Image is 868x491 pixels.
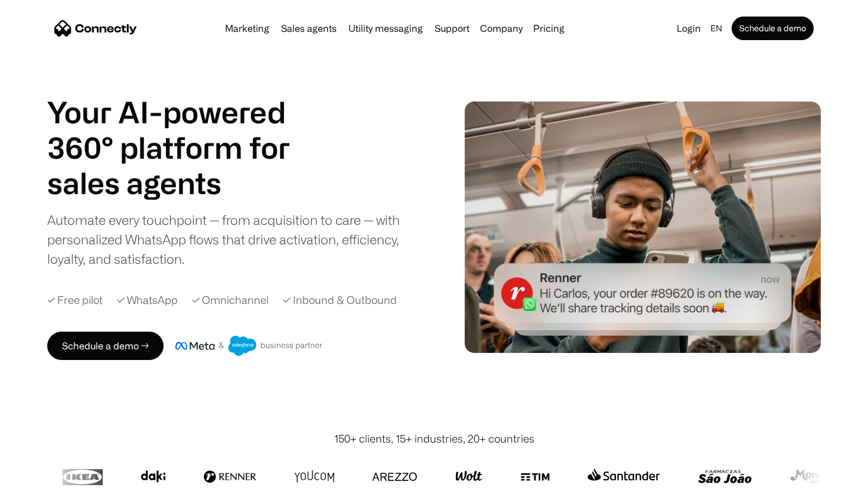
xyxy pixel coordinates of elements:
[47,165,319,201] h1: sales agents
[710,20,722,37] div: en
[283,292,397,308] div: ✓ Inbound & Outbound
[477,20,526,37] div: Company
[220,24,274,33] a: Marketing
[175,336,323,356] img: Meta and Salesforce business partner badge.
[706,20,729,37] div: en
[24,470,71,487] ul: Language list
[672,20,706,37] a: Login
[276,24,341,33] a: Sales agents
[334,431,534,447] div: 150+ clients, 15+ industries, 20+ countries
[54,19,137,37] a: home
[47,210,419,269] div: Automate every touchpoint — from acquisition to care — with personalized WhatsApp flows that driv...
[344,24,428,33] a: Utility messaging
[117,292,178,308] div: ✓ WhatsApp
[47,94,319,165] h1: Your AI-powered 360° platform for
[430,24,474,33] a: Support
[47,165,319,201] div: carousel
[47,332,164,360] a: Schedule a demo →
[47,165,319,201] div: 1 of 4
[732,17,814,40] a: Schedule a demo
[480,20,523,37] div: Company
[47,292,103,308] div: ✓ Free pilot
[528,24,569,33] a: Pricing
[12,469,71,487] aside: Language selected: English
[192,292,269,308] div: ✓ Omnichannel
